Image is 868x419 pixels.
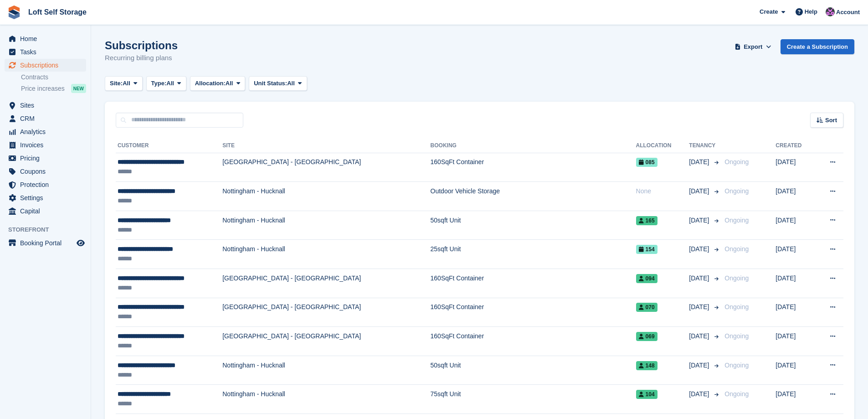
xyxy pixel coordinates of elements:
[20,46,75,58] span: Tasks
[222,153,430,182] td: [GEOGRAPHIC_DATA] - [GEOGRAPHIC_DATA]
[222,211,430,240] td: Nottingham - Hucknall
[689,331,711,341] span: [DATE]
[776,327,815,356] td: [DATE]
[431,269,636,298] td: 160SqFt Container
[636,245,657,254] span: 154
[825,116,837,125] span: Sort
[25,5,90,20] a: Loft Self Storage
[781,39,854,54] a: Create a Subscription
[636,332,657,341] span: 069
[776,298,815,327] td: [DATE]
[71,84,86,93] div: NEW
[5,32,86,45] a: menu
[636,274,657,283] span: 094
[826,7,835,16] img: Amy Wright
[105,76,143,91] button: Site: All
[116,139,222,153] th: Customer
[222,385,430,414] td: Nottingham - Hucknall
[776,269,815,298] td: [DATE]
[151,79,167,88] span: Type:
[776,211,815,240] td: [DATE]
[20,205,75,217] span: Capital
[776,240,815,269] td: [DATE]
[20,165,75,178] span: Coupons
[105,53,178,63] p: Recurring billing plans
[222,356,430,385] td: Nottingham - Hucknall
[431,211,636,240] td: 50sqft Unit
[724,362,749,369] span: Ongoing
[5,125,86,138] a: menu
[5,165,86,178] a: menu
[776,385,815,414] td: [DATE]
[5,178,86,191] a: menu
[20,99,75,112] span: Sites
[21,83,86,93] a: Price increases NEW
[689,186,711,196] span: [DATE]
[20,32,75,45] span: Home
[222,240,430,269] td: Nottingham - Hucknall
[110,79,123,88] span: Site:
[689,389,711,399] span: [DATE]
[20,59,75,72] span: Subscriptions
[20,237,75,249] span: Booking Portal
[5,237,86,249] a: menu
[222,182,430,211] td: Nottingham - Hucknall
[431,240,636,269] td: 25sqft Unit
[105,39,178,52] h1: Subscriptions
[776,182,815,211] td: [DATE]
[5,191,86,204] a: menu
[805,7,817,16] span: Help
[5,112,86,125] a: menu
[123,79,130,88] span: All
[222,139,430,153] th: Site
[760,7,778,16] span: Create
[5,59,86,72] a: menu
[249,76,307,91] button: Unit Status: All
[724,158,749,166] span: Ongoing
[431,153,636,182] td: 160SqFt Container
[5,99,86,112] a: menu
[724,187,749,195] span: Ongoing
[689,139,721,153] th: Tenancy
[689,216,711,225] span: [DATE]
[724,332,749,340] span: Ongoing
[776,139,815,153] th: Created
[5,205,86,217] a: menu
[222,327,430,356] td: [GEOGRAPHIC_DATA] - [GEOGRAPHIC_DATA]
[166,79,174,88] span: All
[431,139,636,153] th: Booking
[226,79,233,88] span: All
[724,245,749,253] span: Ongoing
[20,191,75,204] span: Settings
[287,79,295,88] span: All
[5,139,86,151] a: menu
[431,298,636,327] td: 160SqFt Container
[20,139,75,151] span: Invoices
[5,46,86,58] a: menu
[636,186,689,196] div: None
[5,152,86,165] a: menu
[689,302,711,312] span: [DATE]
[636,158,657,167] span: 085
[146,76,186,91] button: Type: All
[744,42,762,52] span: Export
[431,182,636,211] td: Outdoor Vehicle Storage
[75,238,86,248] a: Preview store
[7,5,21,19] img: stora-icon-8386f47178a22dfd0bd8f6a31ec36ba5ce8667c1dd55bd0f319d3a0aa187defe.svg
[636,216,657,225] span: 165
[689,157,711,167] span: [DATE]
[222,269,430,298] td: [GEOGRAPHIC_DATA] - [GEOGRAPHIC_DATA]
[8,225,91,234] span: Storefront
[431,327,636,356] td: 160SqFt Container
[254,79,287,88] span: Unit Status:
[20,112,75,125] span: CRM
[733,39,773,54] button: Export
[20,178,75,191] span: Protection
[776,356,815,385] td: [DATE]
[724,274,749,282] span: Ongoing
[689,244,711,254] span: [DATE]
[190,76,246,91] button: Allocation: All
[20,152,75,165] span: Pricing
[776,153,815,182] td: [DATE]
[836,8,860,17] span: Account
